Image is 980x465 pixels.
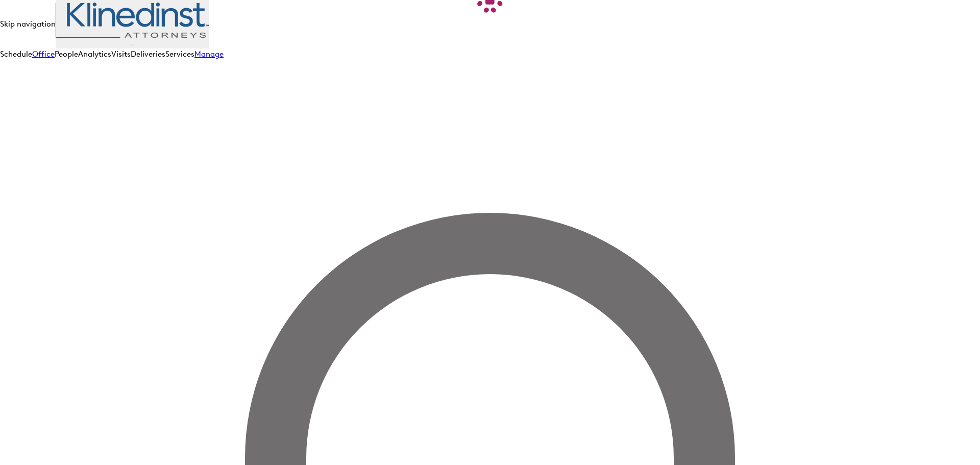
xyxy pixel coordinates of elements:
[131,50,165,59] a: Deliveries
[194,50,224,59] a: Manage
[55,50,78,59] a: People
[165,50,194,59] a: Services
[111,50,131,59] a: Visits
[32,50,55,59] a: Office
[78,50,111,59] a: Analytics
